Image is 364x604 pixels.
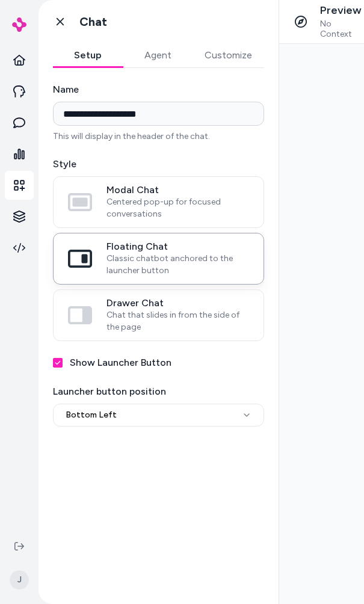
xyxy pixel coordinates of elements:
[53,43,123,67] button: Setup
[106,184,249,196] span: Modal Chat
[12,17,26,32] img: alby Logo
[106,196,249,220] span: Centered pop-up for focused conversations
[79,14,107,29] h1: Chat
[106,297,249,309] span: Drawer Chat
[320,19,362,40] span: No Context
[106,241,249,253] span: Floating Chat
[53,384,264,399] label: Launcher button position
[10,570,29,590] span: J
[53,131,264,143] p: This will display in the header of the chat.
[106,309,249,333] span: Chat that slides in from the side of the page
[53,82,264,97] label: Name
[7,561,31,599] button: J
[123,43,193,67] button: Agent
[106,253,249,277] span: Classic chatbot anchored to the launcher button
[70,356,171,370] label: Show Launcher Button
[53,157,264,171] label: Style
[193,43,264,67] button: Customize
[320,4,362,17] p: Preview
